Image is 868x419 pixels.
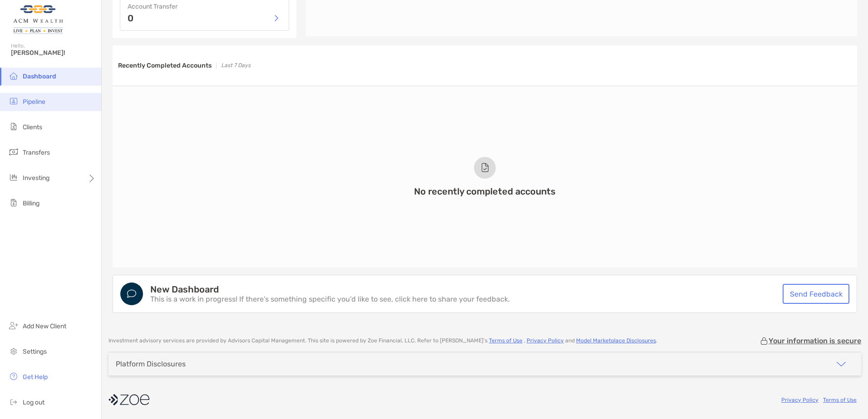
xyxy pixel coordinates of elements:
p: Your information is secure [769,336,861,345]
span: [PERSON_NAME]! [11,49,96,57]
span: Settings [23,348,47,356]
img: clients icon [8,121,19,132]
a: Send Feedback [783,284,849,304]
a: Terms of Use [823,397,857,403]
a: Privacy Policy [781,397,819,403]
span: Billing [23,200,39,207]
img: get-help icon [8,371,19,382]
span: Investing [23,174,49,182]
a: Privacy Policy [527,337,564,344]
img: billing icon [8,197,19,208]
img: Zoe Logo [11,4,65,36]
p: Last 7 Days [221,60,251,71]
span: Log out [23,399,44,406]
a: Terms of Use [489,337,523,344]
div: Platform Disclosures [116,360,186,368]
span: Get Help [23,373,48,381]
img: investing icon [8,172,19,183]
p: Investment advisory services are provided by Advisors Capital Management . This site is powered b... [108,337,657,344]
h4: Account Transfer [128,3,281,10]
img: pipeline icon [8,96,19,107]
span: Add New Client [23,322,66,330]
img: company logo [108,390,149,410]
p: 0 [128,14,133,23]
img: icon arrow [836,359,847,370]
img: transfers icon [8,146,19,157]
span: Transfers [23,149,50,156]
h3: No recently completed accounts [414,186,556,197]
a: Model Marketplace Disclosures [576,337,656,344]
span: Dashboard [23,73,56,80]
img: settings icon [8,346,19,356]
h4: New Dashboard [150,285,510,294]
img: dashboard icon [8,70,19,81]
p: This is a work in progress! If there’s something specific you’d like to see, click here to share ... [150,296,510,303]
span: Clients [23,123,42,131]
span: Pipeline [23,98,45,106]
h3: Recently Completed Accounts [118,62,212,69]
img: logout icon [8,396,19,407]
img: add_new_client icon [8,320,19,331]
